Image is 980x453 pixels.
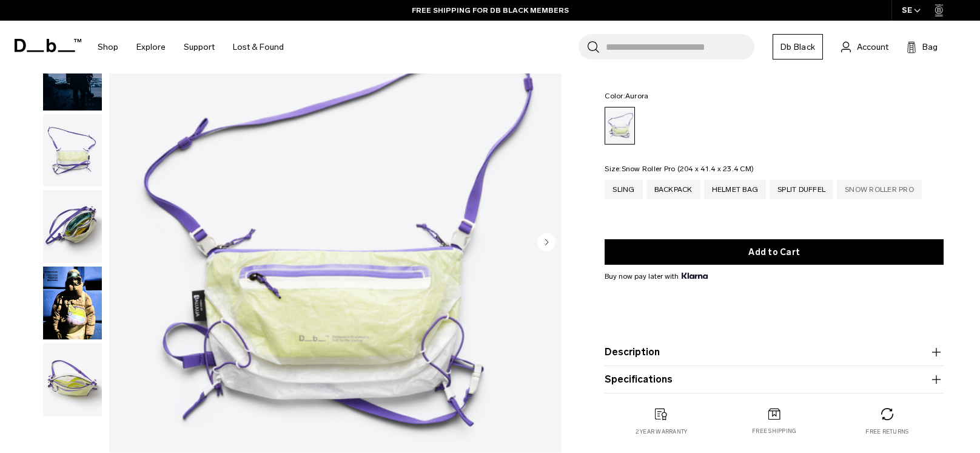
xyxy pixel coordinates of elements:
button: Weigh_Lighter_Sling_10L_4.png [42,342,102,417]
img: Weigh Lighter Sling 10L Aurora [43,267,102,339]
a: Db Black [773,34,823,60]
a: Shop [98,26,118,69]
a: Aurora [605,107,635,145]
a: Sling [605,180,642,199]
nav: Main Navigation [89,21,293,73]
img: Weigh_Lighter_Sling_10L_3.png [43,190,102,263]
a: FREE SHIPPING FOR DB BLACK MEMBERS [412,5,569,16]
button: Add to Cart [605,239,944,265]
p: Free shipping [752,427,796,435]
button: Next slide [537,233,555,254]
img: {"height" => 20, "alt" => "Klarna"} [682,273,708,279]
img: Weigh_Lighter_Sling_10L_Lifestyle.png [43,38,102,111]
a: Account [841,39,888,54]
button: Weigh_Lighter_Sling_10L_3.png [42,189,102,264]
span: Snow Roller Pro (204 x 41.4 x 23.4 CM) [622,165,754,173]
a: Lost & Found [233,26,284,69]
a: Explore [136,26,166,69]
button: Bag [907,39,938,54]
legend: Color: [605,92,648,100]
span: Account [857,41,888,53]
legend: Size: [605,165,754,172]
button: Description [605,345,944,359]
button: Weigh Lighter Sling 10L Aurora [42,266,102,340]
a: Snow Roller Pro [837,180,922,199]
p: 2 year warranty [636,427,688,436]
span: Aurora [625,92,649,100]
img: Weigh_Lighter_Sling_10L_4.png [43,343,102,416]
a: Backpack [646,180,700,199]
span: Bag [922,41,938,53]
button: Specifications [605,372,944,387]
a: Helmet Bag [704,180,767,199]
span: Buy now pay later with [605,271,708,282]
button: Weigh_Lighter_Sling_10L_Lifestyle.png [42,37,102,111]
a: Split Duffel [770,180,833,199]
p: Free returns [865,427,908,436]
img: Weigh_Lighter_Sling_10L_2.png [43,114,102,187]
button: Weigh_Lighter_Sling_10L_2.png [42,114,102,188]
a: Support [184,26,215,69]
